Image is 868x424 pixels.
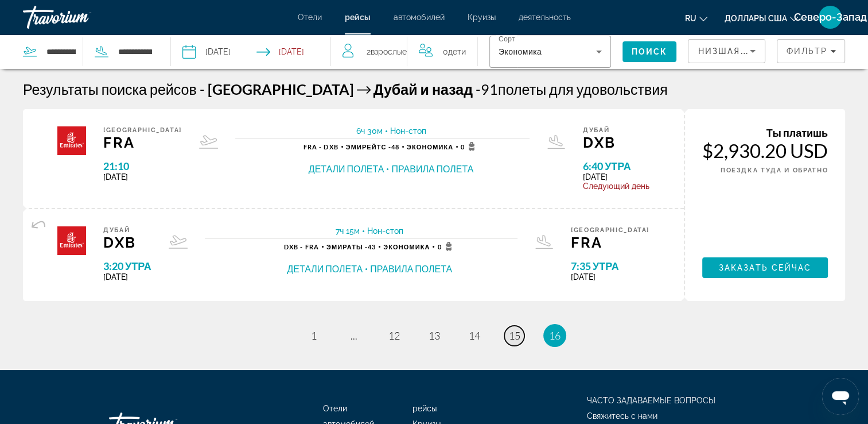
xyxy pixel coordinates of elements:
[103,160,182,172] span: 21:10
[326,243,368,250] span: Эмираты -
[103,272,151,282] span: [DATE]
[391,163,473,175] button: Правила полета
[367,47,371,56] font: 2
[632,47,668,56] span: Поиск
[777,39,845,63] button: Фильтры
[256,34,304,69] button: Выберите дату возвращения
[794,11,867,23] span: Северо-Запад
[345,13,371,22] a: рейсы
[346,143,391,151] span: Эмирейтс -
[702,257,828,278] button: Заказать сейчас
[287,263,363,275] button: Детали полета
[323,404,347,413] a: Отели
[448,47,466,56] span: Дети
[298,13,322,22] a: Отели
[685,14,696,23] span: ru
[351,329,357,342] span: ...
[443,47,448,56] font: 0
[815,5,845,29] button: Пользовательское меню
[331,34,477,69] button: Путешественники: 2 взрослых, 0 детей
[309,163,384,175] button: Детали полета
[499,47,542,56] span: Экономика
[23,324,845,347] nav: Нумерация страниц
[468,13,496,22] a: Круизы
[57,126,86,155] img: Airline logo
[367,226,403,236] span: Нон-стоп
[571,234,649,251] span: FRA
[549,329,560,342] span: 16
[498,80,668,98] span: полеты для удовольствия
[103,172,182,182] span: [DATE]
[371,47,407,56] span: Взрослые
[23,2,138,32] a: Травориум
[394,13,445,22] a: автомобилей
[476,80,498,98] span: 91
[407,143,453,151] span: Экономика
[622,41,677,62] button: Искать
[412,404,437,413] a: рейсы
[370,263,452,275] button: Правила полета
[725,14,787,23] span: Доллары США
[373,80,418,98] span: Дубай
[469,329,480,342] span: 14
[437,243,441,250] font: 0
[303,143,338,151] span: FRA - DXB
[519,13,571,22] a: деятельность
[786,47,827,56] span: Фильтр
[499,36,515,43] mat-label: Сорт
[23,80,197,98] h1: Результаты поиска рейсов
[571,272,649,282] span: [DATE]
[200,80,205,98] span: -
[390,126,426,136] span: Нон-стоп
[822,378,859,415] iframe: Schaltfläche zum Öffnen des Messaging-Fensters
[420,80,473,98] span: и назад
[719,263,812,272] span: Заказать сейчас
[702,139,828,162] font: $2,930.20 USD
[388,329,400,342] span: 12
[583,126,649,134] span: Дубай
[57,226,86,255] img: Airline logo
[103,260,151,272] span: 3:20 УТРА
[698,47,769,56] span: Низшая цена
[509,329,520,342] span: 15
[103,126,182,134] span: [GEOGRAPHIC_DATA]
[311,329,317,342] span: 1
[583,134,649,151] span: DXB
[336,226,360,236] span: 7ч 15м
[698,44,756,58] mat-select: Сортировать по
[587,411,657,421] a: Свяжитесь с нами
[702,126,828,139] div: Ты платишь
[383,243,430,250] span: Экономика
[583,160,649,172] span: 6:40 УТРА
[583,172,649,182] span: [DATE]
[356,126,383,136] span: 6ч 30м
[583,182,649,191] span: Следующий день
[571,260,649,272] span: 7:35 УТРА
[284,243,319,250] span: DXB - FRA
[476,80,481,98] span: -
[587,396,715,405] a: ЧАСТО ЗАДАВАЕМЫЕ ВОПРОСЫ
[103,226,151,234] span: Дубай
[725,10,798,26] button: Изменить валюту
[182,34,230,69] button: Выберите дату вылета
[685,10,707,26] button: Изменение языка
[429,329,440,342] span: 13
[103,234,151,251] span: DXB
[326,243,376,250] font: 43
[571,226,649,234] span: [GEOGRAPHIC_DATA]
[346,143,399,151] font: 48
[721,167,828,174] span: ПОЕЗДКА ТУДА И ОБРАТНО
[208,80,354,98] span: [GEOGRAPHIC_DATA]
[103,134,182,151] span: FRA
[461,143,465,151] font: 0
